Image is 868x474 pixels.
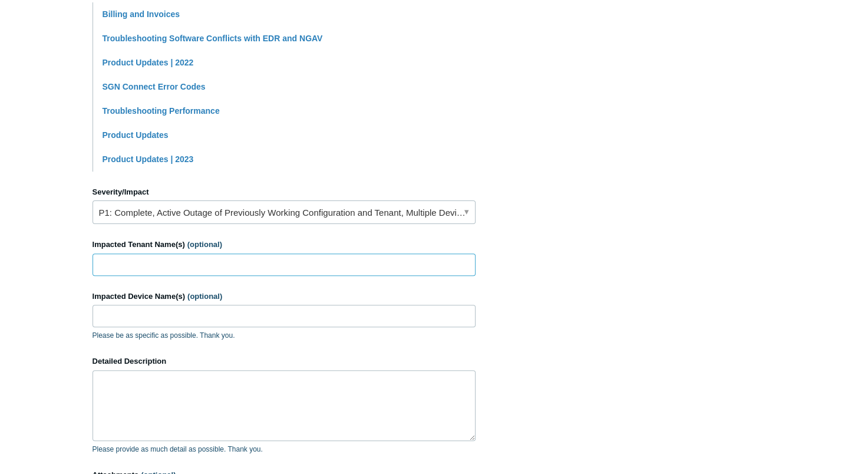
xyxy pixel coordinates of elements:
[187,240,222,249] span: (optional)
[103,9,180,19] a: Billing and Invoices
[93,444,476,455] p: Please provide as much detail as possible. Thank you.
[103,82,206,91] a: SGN Connect Error Codes
[103,58,194,67] a: Product Updates | 2022
[93,330,476,341] p: Please be as specific as possible. Thank you.
[103,154,194,164] a: Product Updates | 2023
[93,355,476,367] label: Detailed Description
[103,106,220,116] a: Troubleshooting Performance
[103,34,323,43] a: Troubleshooting Software Conflicts with EDR and NGAV
[93,239,476,251] label: Impacted Tenant Name(s)
[93,186,476,198] label: Severity/Impact
[103,130,169,140] a: Product Updates
[187,292,222,301] span: (optional)
[93,291,476,302] label: Impacted Device Name(s)
[93,200,476,224] a: P1: Complete, Active Outage of Previously Working Configuration and Tenant, Multiple Devices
